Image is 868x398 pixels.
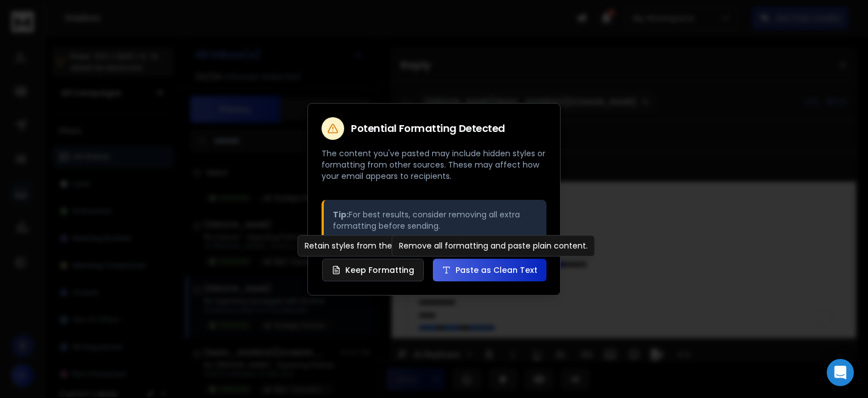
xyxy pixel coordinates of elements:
div: Remove all formatting and paste plain content. [392,235,595,256]
p: The content you've pasted may include hidden styles or formatting from other sources. These may a... [322,148,546,182]
button: Keep Formatting [322,259,424,281]
button: Paste as Clean Text [433,259,546,281]
div: Open Intercom Messenger [827,359,854,386]
strong: Tip: [333,209,349,220]
div: Retain styles from the original source. [297,235,461,256]
p: For best results, consider removing all extra formatting before sending. [333,209,537,232]
h2: Potential Formatting Detected [351,123,505,134]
